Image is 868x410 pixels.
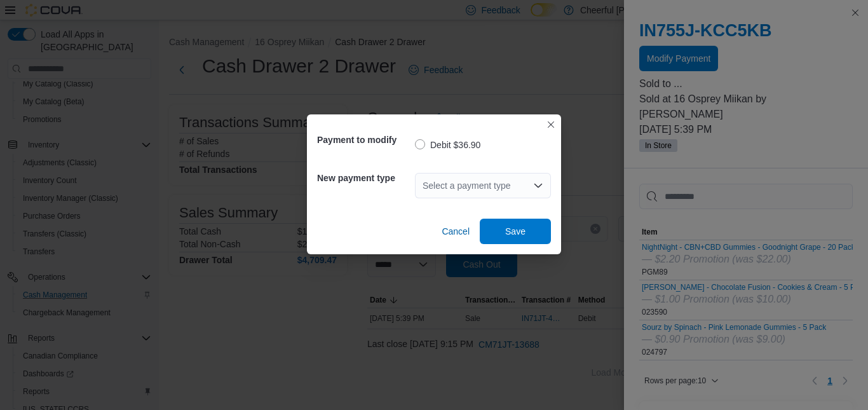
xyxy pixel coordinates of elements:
[317,127,412,153] h5: Payment to modify
[437,219,475,244] button: Cancel
[415,137,480,153] label: Debit $36.90
[317,165,412,191] h5: New payment type
[442,225,470,238] span: Cancel
[480,219,551,244] button: Save
[533,181,543,191] button: Open list of options
[543,117,559,132] button: Closes this modal window
[423,178,424,193] input: Accessible screen reader label
[505,225,526,238] span: Save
